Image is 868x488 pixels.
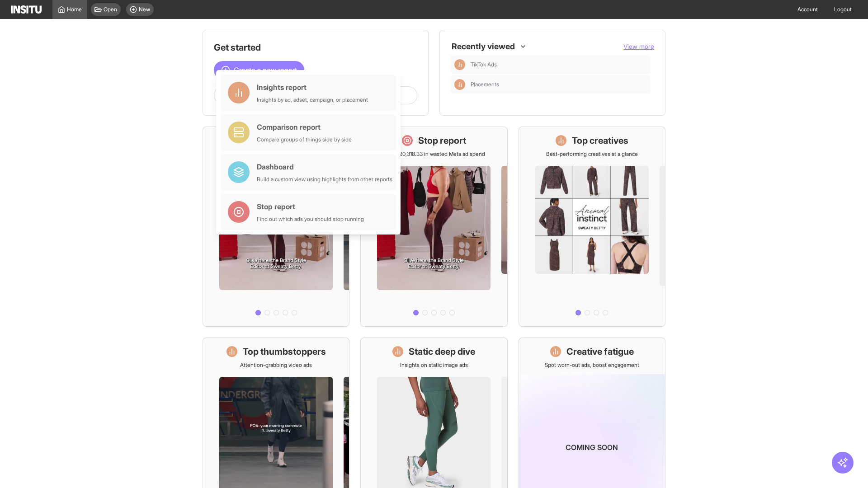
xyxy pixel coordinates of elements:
[214,41,417,54] h1: Get started
[572,134,628,147] h1: Top creatives
[546,150,638,158] p: Best-performing creatives at a glance
[519,127,665,327] a: Top creativesBest-performing creatives at a glance
[257,136,352,143] div: Compare groups of things side by side
[454,79,465,90] div: Insights
[383,150,485,158] p: Save £20,318.33 in wasted Meta ad spend
[104,6,117,13] span: Open
[243,345,326,358] h1: Top thumbstoppers
[454,59,465,70] div: Insights
[67,6,82,13] span: Home
[400,361,468,369] p: Insights on static image ads
[418,134,466,147] h1: Stop report
[139,6,150,13] span: New
[234,65,297,75] span: Create a new report
[471,81,647,88] span: Placements
[360,127,507,327] a: Stop reportSave £20,318.33 in wasted Meta ad spend
[257,176,392,183] div: Build a custom view using highlights from other reports
[623,42,654,50] span: View more
[409,345,475,358] h1: Static deep dive
[257,96,368,103] div: Insights by ad, adset, campaign, or placement
[623,42,654,51] button: View more
[257,82,368,93] div: Insights report
[257,161,392,172] div: Dashboard
[240,361,312,369] p: Attention-grabbing video ads
[203,127,349,327] a: What's live nowSee all active ads instantly
[257,216,364,223] div: Find out which ads you should stop running
[471,61,497,68] span: TikTok Ads
[214,61,304,79] button: Create a new report
[471,61,647,68] span: TikTok Ads
[257,122,352,132] div: Comparison report
[11,5,42,14] img: Logo
[257,201,364,212] div: Stop report
[471,81,499,88] span: Placements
